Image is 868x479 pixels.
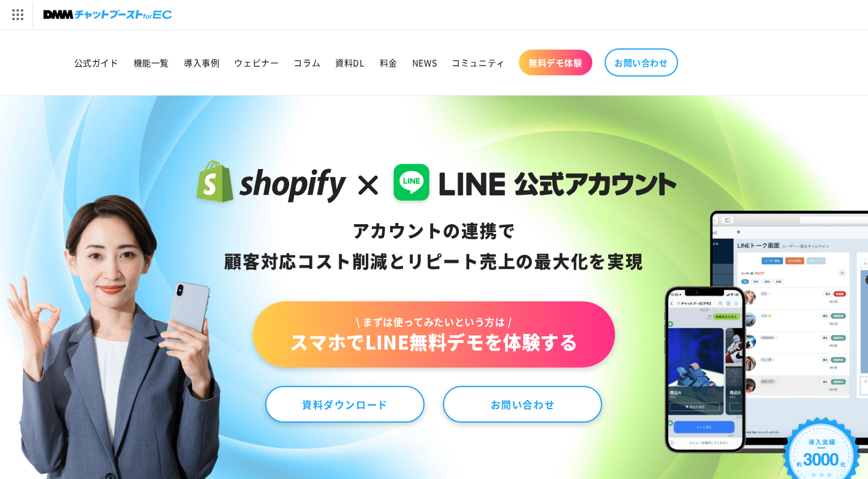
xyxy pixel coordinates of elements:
span: ウェビナー [234,57,279,68]
a: ウェビナー [227,50,286,75]
span: 機能一覧 [134,57,169,68]
span: お問い合わせ [614,57,668,68]
a: 機能一覧 [126,50,176,75]
img: サービス [2,2,32,28]
a: お問い合わせ [605,48,678,77]
div: アカウントの連携で 顧客対応コスト削減と リピート売上の 最大化を実現 [191,216,677,277]
a: 資料ダウンロード [265,386,425,423]
img: チャットブーストforEC [43,6,172,23]
a: コラム [286,50,328,75]
a: \ まずは使ってみたいという方は /スマホでLINE無料デモを体験する [253,301,614,368]
a: NEWS [405,50,444,75]
span: NEWS [412,57,437,68]
span: 公式ガイド [74,57,119,68]
span: 料金 [380,57,398,68]
a: 導入事例 [176,50,227,75]
span: \ まずは使ってみたいという方は / [290,315,578,328]
a: 資料DL [328,50,372,75]
a: コミュニティ [444,50,513,75]
a: 無料デモ体験 [519,50,592,75]
a: 料金 [372,50,405,75]
span: コミュニティ [451,57,505,68]
span: 資料DL [335,57,364,68]
a: 公式ガイド [67,50,126,75]
span: 無料デモ体験 [529,57,583,68]
span: 導入事例 [184,57,219,68]
a: お問い合わせ [443,386,602,423]
span: コラム [293,57,320,68]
